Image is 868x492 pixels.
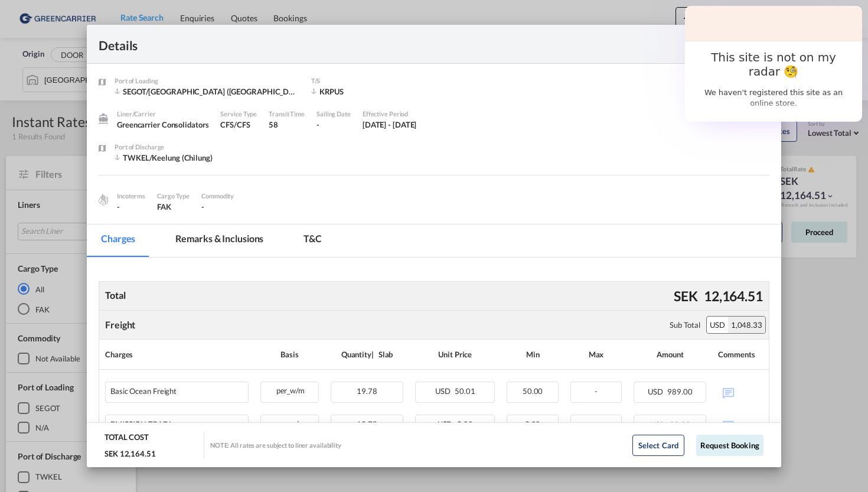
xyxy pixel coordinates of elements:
div: Greencarrier Consolidators [117,119,208,130]
div: FAK [157,201,190,212]
div: Total [102,286,129,305]
p: We haven't registered this site as an online store. [698,87,850,109]
div: per_w/m [261,415,318,430]
div: Quantity | Slab [331,346,403,363]
div: Sub Total [670,320,700,330]
div: No Comments Available [718,382,763,402]
div: 1 Sep 2025 - 30 Sep 2025 [363,119,417,130]
div: - [117,201,145,212]
div: Commodity [201,191,234,201]
div: Port of Discharge [115,142,213,152]
div: 1,048.33 [728,317,765,333]
span: USD [438,419,456,429]
span: USD [650,420,668,429]
div: Min [507,346,558,363]
span: 19.78 [357,386,377,396]
div: Charges [105,346,249,363]
div: - [316,119,351,130]
div: Details [99,37,702,51]
div: Sailing Date [316,109,351,119]
div: Amount [634,346,706,363]
div: Max [570,346,622,363]
div: Service Type [220,109,257,119]
span: 3.00 [525,419,541,429]
span: USD [435,386,453,396]
div: Unit Price [415,346,495,363]
span: 59.33 [670,420,690,429]
div: KRPUS [311,86,406,97]
div: Port of Loading [115,76,299,86]
span: - [595,386,598,396]
span: - [595,419,598,429]
md-dialog: Port of Loading ... [87,25,781,468]
div: Transit Time [269,109,305,119]
button: Request Booking [696,435,763,456]
md-tab-item: T&C [289,224,336,257]
md-tab-item: Remarks & Inclusions [161,224,278,257]
div: USD [707,317,728,333]
span: - [201,202,204,211]
span: USD [648,387,666,396]
div: NOTE: All rates are subject to liner availability [210,441,341,449]
div: TWKEL/Keelung (Chilung) [115,152,213,163]
div: SEGOT/Gothenburg (Goteborg) [115,86,299,97]
h2: This site is not on my radar 🧐 [698,50,850,79]
span: 50.01 [455,386,475,396]
button: Select Card [632,435,684,456]
th: Comments [712,340,769,370]
div: Basic Ocean Freight [110,387,177,396]
div: Liner/Carrier [117,109,208,119]
div: 58 [269,119,305,130]
div: No Comments Available [718,415,763,435]
div: per_w/m [261,382,318,397]
md-pagination-wrapper: Use the left and right arrow keys to navigate between tabs [87,224,348,257]
span: 989.00 [667,387,692,396]
div: Effective Period [363,109,417,119]
div: Incoterms [117,191,145,201]
span: 3.00 [457,419,473,429]
span: 19.78 [357,419,377,429]
div: SEK 12,164.51 [105,448,156,459]
div: Basis [260,346,319,363]
div: T/S [311,76,406,86]
span: CFS/CFS [220,120,250,129]
div: Cargo Type [157,191,190,201]
div: EMISSION TRADING SYSTEM (ETS) [110,420,181,429]
img: cargo.png [97,193,110,206]
div: SEK [671,284,701,308]
div: 12,164.51 [701,284,766,308]
span: 50.00 [523,386,543,396]
div: Freight [105,318,135,331]
div: TOTAL COST [105,432,149,448]
md-tab-item: Charges [87,224,149,257]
